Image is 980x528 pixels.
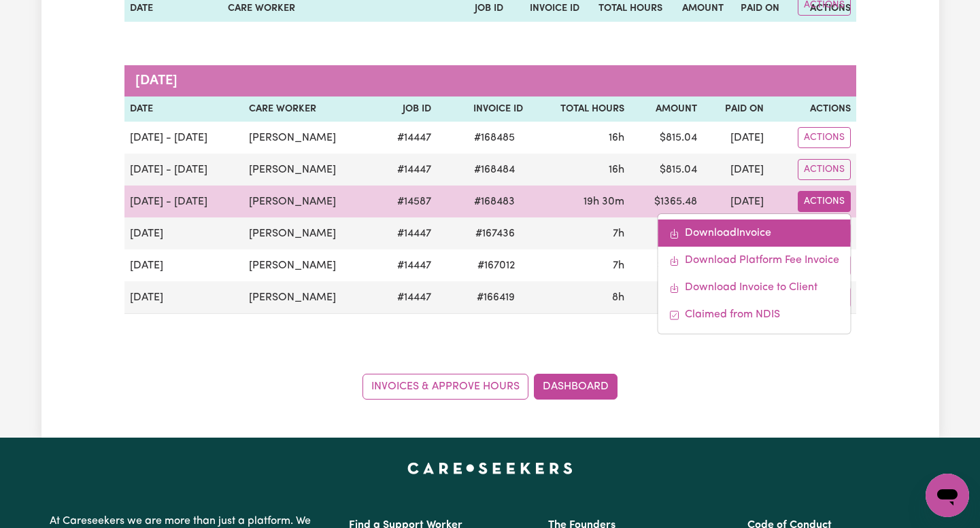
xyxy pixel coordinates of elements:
[124,122,244,154] td: [DATE] - [DATE]
[630,217,703,249] td: $ 356.58
[362,374,528,400] a: Invoices & Approve Hours
[376,96,437,122] th: Job ID
[613,228,624,239] span: 7 hours
[124,154,244,186] td: [DATE] - [DATE]
[376,154,437,186] td: # 14447
[376,186,437,217] td: # 14587
[376,281,437,314] td: # 14447
[703,154,770,186] td: [DATE]
[613,260,624,271] span: 7 hours
[658,274,850,301] a: Download invoice to CS #168483
[243,154,376,186] td: [PERSON_NAME]
[630,186,703,217] td: $ 1365.48
[469,258,523,274] span: # 167012
[658,247,850,274] a: Download platform fee #168483
[243,96,376,122] th: Care Worker
[124,96,244,122] th: Date
[124,65,856,96] caption: [DATE]
[534,374,618,400] a: Dashboard
[466,162,523,178] span: # 168484
[243,249,376,281] td: [PERSON_NAME]
[407,462,573,473] a: Careseekers home page
[703,96,770,122] th: Paid On
[376,249,437,281] td: # 14447
[437,96,528,122] th: Invoice ID
[658,301,850,328] a: Mark invoice #168483 as claimed from NDIS
[467,226,523,242] span: # 167436
[466,130,523,146] span: # 168485
[926,474,969,517] iframe: Button to launch messaging window
[528,96,630,122] th: Total Hours
[243,281,376,314] td: [PERSON_NAME]
[798,191,851,212] button: Actions
[466,194,523,210] span: # 168483
[243,122,376,154] td: [PERSON_NAME]
[630,96,703,122] th: Amount
[658,219,850,247] a: Download invoice #168483
[630,122,703,154] td: $ 815.04
[630,154,703,186] td: $ 815.04
[657,213,851,334] div: Actions
[703,186,770,217] td: [DATE]
[612,292,624,303] span: 8 hours
[124,281,244,314] td: [DATE]
[798,159,851,180] button: Actions
[124,186,244,217] td: [DATE] - [DATE]
[243,186,376,217] td: [PERSON_NAME]
[376,217,437,249] td: # 14447
[469,289,523,306] span: # 166419
[703,122,770,154] td: [DATE]
[769,96,856,122] th: Actions
[376,122,437,154] td: # 14447
[584,196,624,207] span: 19 hours 30 minutes
[609,164,624,175] span: 16 hours
[630,281,703,314] td: $ 407.52
[243,217,376,249] td: [PERSON_NAME]
[124,217,244,249] td: [DATE]
[798,127,851,148] button: Actions
[630,249,703,281] td: $ 456.58
[124,249,244,281] td: [DATE]
[609,133,624,143] span: 16 hours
